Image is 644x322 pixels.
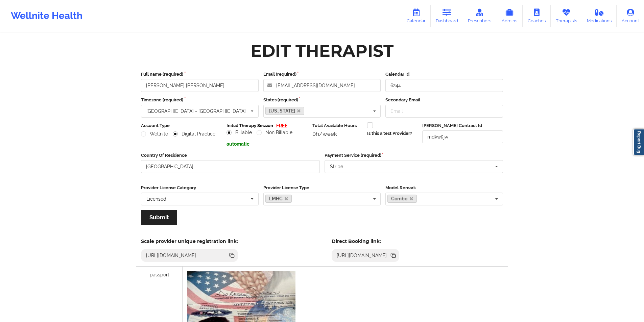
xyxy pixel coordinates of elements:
[276,122,287,129] p: FREE
[226,130,252,135] label: Billable
[385,105,503,118] input: Email
[263,71,381,78] label: Email (required)
[141,79,259,92] input: Full name
[141,184,259,191] label: Provider License Category
[146,109,246,114] div: [GEOGRAPHIC_DATA] - [GEOGRAPHIC_DATA]
[431,5,463,27] a: Dashboard
[330,164,343,169] div: Stripe
[141,122,222,129] label: Account Type
[332,238,400,244] h5: Direct Booking link:
[617,5,644,27] a: Account
[496,5,523,27] a: Admins
[385,79,503,92] input: Calendar Id
[263,97,381,103] label: States (required)
[251,40,393,61] div: Edit Therapist
[173,131,215,137] label: Digital Practice
[385,71,503,78] label: Calendar Id
[141,152,320,159] label: Country Of Residence
[463,5,497,27] a: Prescribers
[263,184,381,191] label: Provider License Type
[334,252,390,259] div: [URL][DOMAIN_NAME]
[141,238,238,244] h5: Scale provider unique registration link:
[312,122,362,129] label: Total Available Hours
[385,184,503,191] label: Model Remark
[385,97,503,103] label: Secondary Email
[523,5,551,27] a: Coaches
[146,197,166,201] div: Licensed
[257,130,292,135] label: Non Billable
[141,97,259,103] label: Timezone (required)
[265,195,292,203] a: LMHC
[226,122,273,129] label: Initial Therapy Session
[226,141,307,147] p: automatic
[402,5,431,27] a: Calendar
[422,122,503,129] label: [PERSON_NAME] Contract Id
[263,79,381,92] input: Email address
[265,107,305,115] a: [US_STATE]
[422,130,503,143] input: Deel Contract Id
[387,195,417,203] a: Combo
[143,252,199,259] div: [URL][DOMAIN_NAME]
[582,5,617,27] a: Medications
[633,129,644,155] a: Report Bug
[325,152,503,159] label: Payment Service (required)
[551,5,582,27] a: Therapists
[367,130,412,137] label: Is this a test Provider?
[141,71,259,78] label: Full name (required)
[312,130,362,137] div: 0h/week
[141,131,168,137] label: Wellnite
[141,210,177,225] button: Submit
